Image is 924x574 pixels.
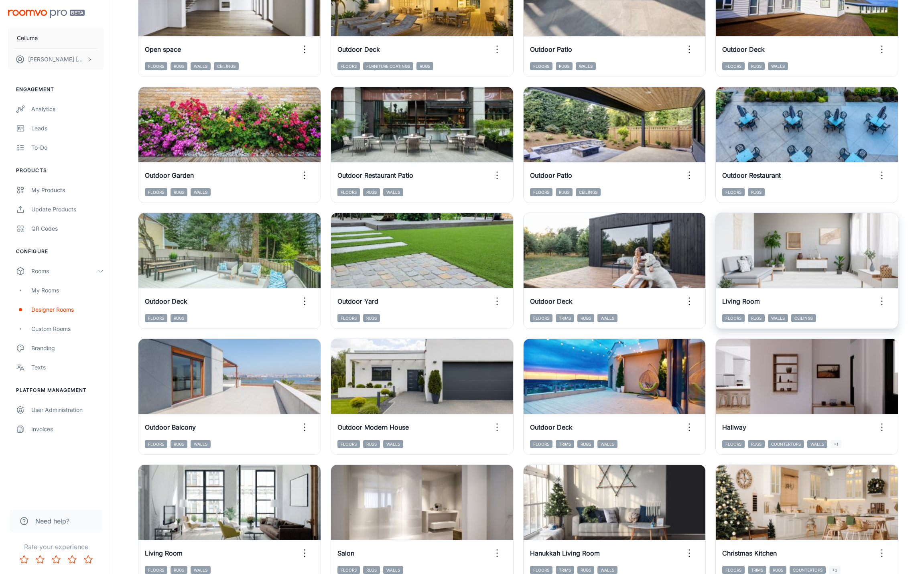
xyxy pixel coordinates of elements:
[791,314,816,322] span: Ceilings
[145,548,183,558] h6: Living Room
[748,188,765,196] span: Rugs
[31,224,104,233] div: QR Codes
[748,62,765,70] span: Rugs
[722,296,760,306] h6: Living Room
[191,566,211,574] span: Walls
[31,425,104,434] div: Invoices
[363,440,380,448] span: Rugs
[722,170,781,180] h6: Outdoor Restaurant
[829,566,841,574] span: +3
[530,170,572,180] h6: Outdoor Patio
[556,440,574,448] span: Trims
[214,62,239,70] span: Ceilings
[31,143,104,152] div: To-do
[383,566,403,574] span: Walls
[770,566,786,574] span: Rugs
[363,62,413,70] span: Furniture Coatings
[31,286,104,295] div: My Rooms
[31,186,104,195] div: My Products
[32,552,48,568] button: Rate 2 star
[31,406,104,414] div: User Administration
[145,170,194,180] h6: Outdoor Garden
[145,45,181,54] h6: Open space
[337,548,354,558] h6: Salon
[807,440,827,448] span: Walls
[722,188,745,196] span: Floors
[383,440,403,448] span: Walls
[597,440,617,448] span: Walls
[530,314,552,322] span: Floors
[31,124,104,133] div: Leads
[31,267,97,276] div: Rooms
[530,296,573,306] h6: Outdoor Deck
[576,188,601,196] span: Ceilings
[31,105,104,114] div: Analytics
[530,548,600,558] h6: Hanukkah Living Room
[8,49,104,70] button: [PERSON_NAME] [PERSON_NAME]
[191,440,211,448] span: Walls
[191,62,211,70] span: Walls
[145,314,167,322] span: Floors
[722,548,777,558] h6: Christmas Kitchen
[6,542,106,552] p: Rate your experience
[363,188,380,196] span: Rugs
[577,440,594,448] span: Rugs
[748,566,766,574] span: Trims
[577,566,594,574] span: Rugs
[722,45,765,54] h6: Outdoor Deck
[577,314,594,322] span: Rugs
[171,440,187,448] span: Rugs
[80,552,96,568] button: Rate 5 star
[8,10,85,18] img: Roomvo PRO Beta
[337,440,360,448] span: Floors
[530,440,552,448] span: Floors
[530,62,552,70] span: Floors
[35,516,69,526] span: Need help?
[337,296,378,306] h6: Outdoor Yard
[363,314,380,322] span: Rugs
[768,314,788,322] span: Walls
[171,62,187,70] span: Rugs
[416,62,433,70] span: Rugs
[337,314,360,322] span: Floors
[191,188,211,196] span: Walls
[722,440,745,448] span: Floors
[171,314,187,322] span: Rugs
[337,566,360,574] span: Floors
[722,62,745,70] span: Floors
[556,188,573,196] span: Rugs
[337,170,413,180] h6: Outdoor Restaurant Patio
[530,45,572,54] h6: Outdoor Patio
[145,62,167,70] span: Floors
[530,188,552,196] span: Floors
[556,62,573,70] span: Rugs
[17,34,38,43] p: Ceilume
[171,188,187,196] span: Rugs
[722,422,746,432] h6: Hallway
[530,566,552,574] span: Floors
[576,62,596,70] span: Walls
[790,566,826,574] span: Countertops
[831,440,841,448] span: +1
[31,344,104,353] div: Branding
[31,305,104,314] div: Designer Rooms
[597,314,617,322] span: Walls
[48,552,64,568] button: Rate 3 star
[171,566,187,574] span: Rugs
[145,296,187,306] h6: Outdoor Deck
[748,314,765,322] span: Rugs
[768,62,788,70] span: Walls
[31,363,104,372] div: Texts
[556,314,574,322] span: Trims
[145,422,196,432] h6: Outdoor Balcony
[383,188,403,196] span: Walls
[337,62,360,70] span: Floors
[337,188,360,196] span: Floors
[530,422,573,432] h6: Outdoor Deck
[722,314,745,322] span: Floors
[748,440,765,448] span: Rugs
[337,422,409,432] h6: Outdoor Modern House
[64,552,80,568] button: Rate 4 star
[145,188,167,196] span: Floors
[31,325,104,333] div: Custom Rooms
